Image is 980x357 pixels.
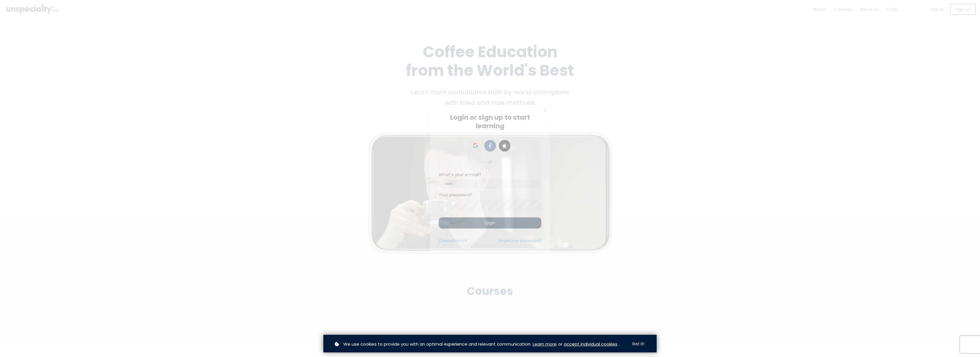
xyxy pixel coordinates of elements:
a: Forgot your password? [498,238,541,243]
span: Account [452,238,467,243]
a: Learn more [533,341,557,347]
a: CreateAccount [439,238,467,243]
span: Login [485,220,495,226]
span: or [488,158,493,166]
span: We use cookies to provide you with an optimal experience and relevant communication. [343,341,531,347]
button: Got it! [627,338,650,350]
span: Login or sign up to start learning [450,113,530,130]
p: or . [333,341,624,347]
a: accept individual cookies [564,341,617,347]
